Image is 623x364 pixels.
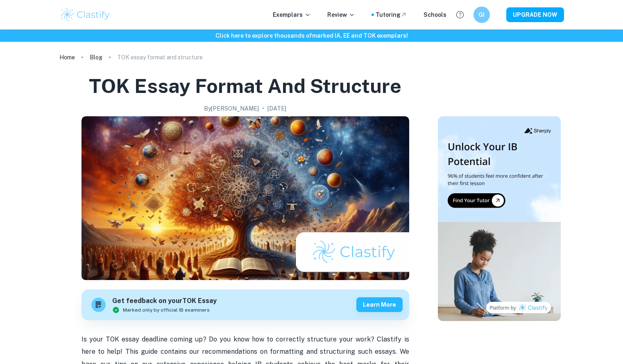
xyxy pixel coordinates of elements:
img: TOK essay format and structure cover image [82,116,409,280]
p: • [262,104,264,113]
h6: Get feedback on your TOK Essay [112,296,217,306]
p: Exemplars [273,10,311,19]
h6: GI [477,10,486,19]
h6: Click here to explore thousands of marked IA, EE and TOK exemplars ! [2,31,621,40]
button: Learn more [356,297,403,312]
a: Home [59,52,75,63]
a: Get feedback on yourTOK EssayMarked only by official IB examinersLearn more [82,289,409,320]
h1: TOK essay format and structure [89,73,401,99]
p: Review [327,10,355,19]
span: Marked only by official IB examiners [123,306,210,314]
button: UPGRADE NOW [506,7,564,22]
button: Help and Feedback [453,8,467,22]
a: Blog [90,52,102,63]
img: Clastify logo [59,7,111,23]
p: TOK essay format and structure [117,53,203,62]
img: Thumbnail [438,116,561,321]
h2: [DATE] [267,104,286,113]
a: Tutoring [376,10,407,19]
h2: By [PERSON_NAME] [204,104,259,113]
button: GI [473,7,490,23]
a: Schools [424,10,446,19]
